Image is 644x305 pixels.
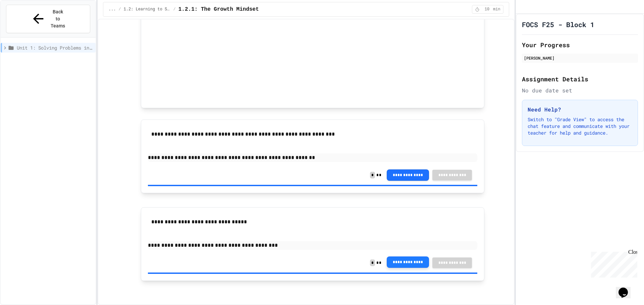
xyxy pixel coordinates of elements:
[6,5,90,33] button: Back to Teams
[522,86,638,94] div: No due date set
[522,74,638,84] h2: Assignment Details
[493,7,500,12] span: min
[524,55,636,61] div: [PERSON_NAME]
[118,7,121,12] span: /
[528,116,632,136] p: Switch to "Grade View" to access the chat feature and communicate with your teacher for help and ...
[109,7,116,12] span: ...
[50,8,66,29] span: Back to Teams
[616,278,637,298] iframe: chat widget
[17,44,93,51] span: Unit 1: Solving Problems in Computer Science
[178,5,259,13] span: 1.2.1: The Growth Mindset
[482,7,492,12] span: 10
[528,105,632,113] h3: Need Help?
[173,7,176,12] span: /
[124,7,171,12] span: 1.2: Learning to Solve Hard Problems
[522,20,594,29] h1: FOCS F25 - Block 1
[522,40,638,50] h2: Your Progress
[588,249,637,278] iframe: chat widget
[3,3,46,43] div: Chat with us now!Close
